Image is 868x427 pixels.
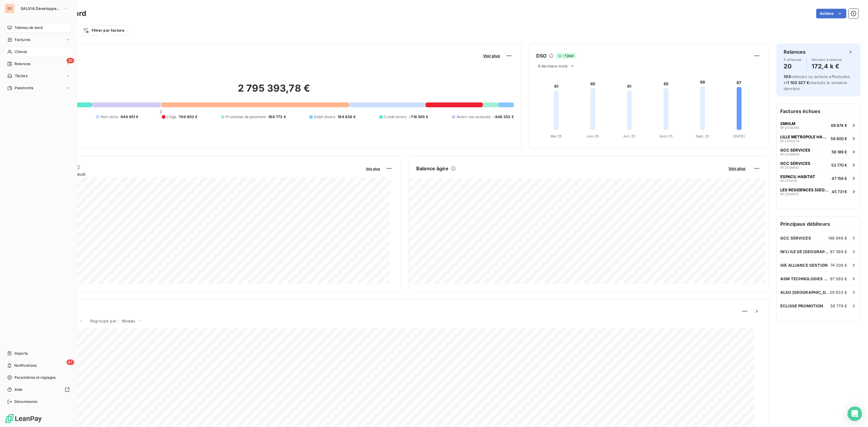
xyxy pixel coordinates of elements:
[780,276,830,281] span: ASM TECHNOLOGIES SAS
[777,132,860,145] button: LILLE METROPOLE HABITAT (LMH)RF255823458 800 €
[780,126,799,130] span: RF2558266
[780,236,811,240] span: GCC SERVICES
[780,290,830,295] span: ALSO [GEOGRAPHIC_DATA]
[780,152,799,156] span: RF2558844
[780,303,823,308] span: ECLISSE PROMOTION
[5,414,42,423] img: Logo LeanPay
[784,58,802,61] span: À effectuer
[784,74,850,91] span: relances ou actions effectuées et relancés la semaine dernière.
[780,161,810,166] span: GCC SERVICES
[551,134,562,138] tspan: Mai 25
[79,26,128,35] button: Filtrer par facture
[780,187,829,192] span: LES RESIDENCES [GEOGRAPHIC_DATA] [GEOGRAPHIC_DATA]
[780,148,810,152] span: GCC SERVICES
[832,189,847,194] span: 45 731 €
[777,158,860,171] button: GCC SERVICESRF255884353 770 €
[780,249,830,254] span: IN'LI ILE DE [GEOGRAPHIC_DATA]
[728,166,745,171] span: Voir plus
[777,145,860,158] button: GCC SERVICESRF255884456 189 €
[481,53,502,58] button: Voir plus
[15,73,27,79] span: Tâches
[167,114,176,120] span: Litige
[364,166,382,171] button: Voir plus
[780,121,795,126] span: SMHLM
[780,166,799,169] span: RF2558843
[483,53,500,58] span: Voir plus
[831,123,847,128] span: 69 874 €
[34,82,514,100] h2: 2 795 393,78 €
[832,149,847,154] span: 56 189 €
[780,139,799,143] span: RF2558234
[816,9,846,18] button: Actions
[780,263,828,268] span: GIE ALLIANCE GESTION
[409,114,428,120] span: -716 505 €
[587,134,599,138] tspan: Juin 25
[160,109,162,114] span: 0
[121,114,138,120] span: 946 951 €
[5,385,72,394] a: Aide
[830,276,847,281] span: 67 580 €
[536,52,546,59] h6: DSO
[812,61,842,71] h4: 172,4 k €
[34,171,362,177] span: Chiffre d'affaires mensuel
[784,61,802,71] h4: 20
[416,165,448,172] h6: Balance âgée
[556,53,576,58] span: -1 jour
[15,85,33,91] span: Paiements
[20,6,61,11] span: SALVIA Developpement
[848,407,862,421] div: Open Intercom Messenger
[384,114,407,120] span: Crédit divers
[830,263,847,268] span: 74 206 €
[777,104,860,118] h6: Factures échues
[338,114,356,120] span: 194 836 €
[777,171,860,185] button: ESPACIL HABITATRF255811547 156 €
[784,74,791,79] span: 103
[659,134,673,138] tspan: Août 25
[14,25,42,30] span: Tableau de bord
[831,136,847,141] span: 58 800 €
[14,351,28,356] span: Imports
[14,61,30,67] span: Relances
[777,217,860,231] h6: Principaux débiteurs
[14,363,36,368] span: Notifications
[14,399,38,404] span: Déconnexion
[101,114,118,120] span: Non-échu
[777,185,860,198] button: LES RESIDENCES [GEOGRAPHIC_DATA] [GEOGRAPHIC_DATA]RF255867245 731 €
[830,290,847,295] span: 59 633 €
[14,375,55,380] span: Paramètres et réglages
[67,58,74,63] span: 20
[784,48,806,55] h6: Relances
[780,179,797,183] span: RF2558115
[830,249,847,254] span: 87 368 €
[457,114,491,120] span: Avoirs non associés
[780,134,828,139] span: LILLE METROPOLE HABITAT (LMH)
[226,114,266,120] span: Promesse de paiement
[5,4,14,13] div: SD
[830,303,847,308] span: 56 778 €
[832,176,847,181] span: 47 156 €
[812,58,842,61] span: Montant à relancer
[780,174,815,179] span: ESPACIL HABITAT
[15,37,30,42] span: Factures
[828,236,847,240] span: 146 846 €
[90,319,119,323] span: Regroupé par :
[268,114,286,120] span: 188 773 €
[179,114,197,120] span: 706 803 €
[314,114,335,120] span: Débit divers
[733,134,745,138] tspan: [DATE]
[623,134,635,138] tspan: Juil. 25
[787,80,809,85] span: 1 102 327 €
[727,166,747,171] button: Voir plus
[366,167,380,171] span: Voir plus
[538,64,568,68] span: 6 derniers mois
[780,192,799,196] span: RF2558672
[15,49,27,55] span: Clients
[122,319,135,323] span: Niveau
[14,387,23,392] span: Aide
[831,163,847,168] span: 53 770 €
[696,134,709,138] tspan: Sept. 25
[493,114,514,120] span: -846 353 €
[777,118,860,132] button: SMHLMRF255826669 874 €
[67,359,74,365] span: 87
